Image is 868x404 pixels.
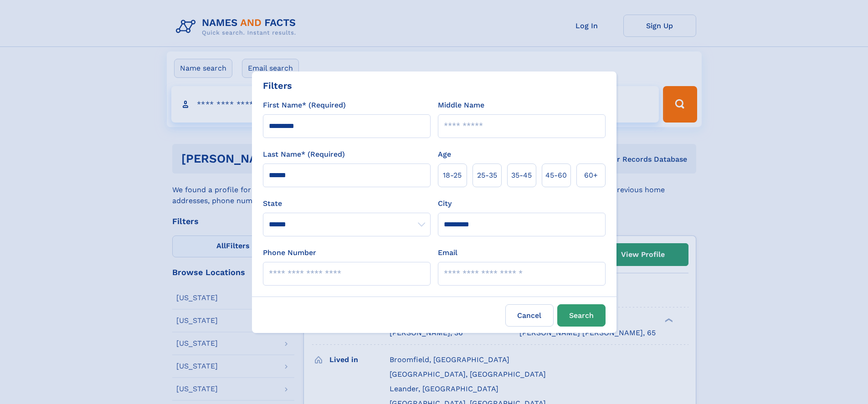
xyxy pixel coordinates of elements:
label: Middle Name [438,100,484,111]
label: First Name* (Required) [263,100,346,111]
button: Search [557,304,606,327]
span: 45‑60 [545,170,567,181]
span: 18‑25 [443,170,462,181]
span: 25‑35 [477,170,497,181]
label: Age [438,149,451,160]
label: Last Name* (Required) [263,149,345,160]
span: 35‑45 [511,170,532,181]
div: Filters [263,79,292,92]
label: Cancel [505,304,554,327]
span: 60+ [584,170,598,181]
label: Phone Number [263,247,316,258]
label: State [263,198,431,209]
label: City [438,198,452,209]
label: Email [438,247,457,258]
